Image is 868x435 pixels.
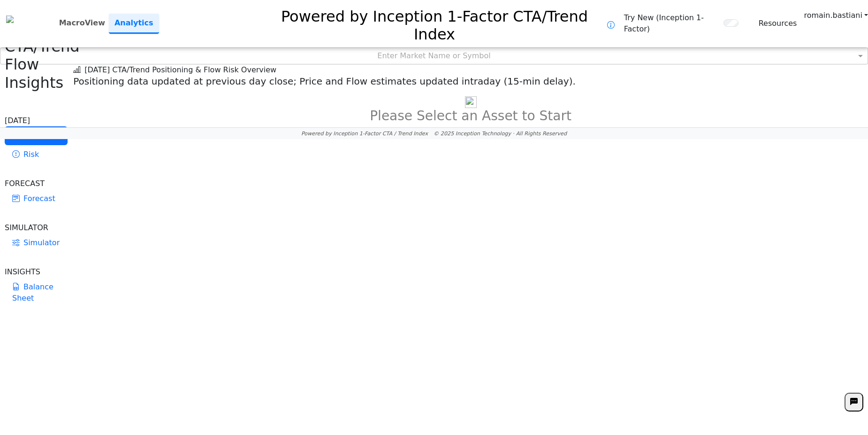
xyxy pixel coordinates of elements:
div: Enter Market Name or Symbol [0,48,868,64]
span: [DATE] CTA/Trend Positioning & Flow Risk Overview [73,65,276,74]
a: Analytics [109,14,159,34]
a: Simulator [5,233,68,252]
img: bar-chart.png [465,96,477,108]
img: logo%20black.png [6,16,14,23]
div: [DATE] [5,115,68,126]
span: Try New (Inception 1-Factor) [624,12,719,35]
a: Balance Sheet [5,278,68,308]
h5: Positioning data updated at previous day close; Price and Flow estimates updated intraday (15-min... [73,76,868,87]
h3: Please Select an Asset to Start [73,108,868,124]
a: Overview [5,126,68,145]
h2: Powered by Inception 1-Factor CTA/Trend Index [262,4,607,44]
a: romain.bastiani [804,10,868,21]
div: INSIGHTS [5,266,68,278]
a: Risk [5,145,68,164]
a: Forecast [5,189,68,208]
div: SIMULATOR [5,222,68,233]
a: MacroView [55,14,109,32]
h2: CTA/Trend Flow Insights [5,38,68,92]
a: Resources [759,18,797,29]
div: FORECAST [5,178,68,189]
